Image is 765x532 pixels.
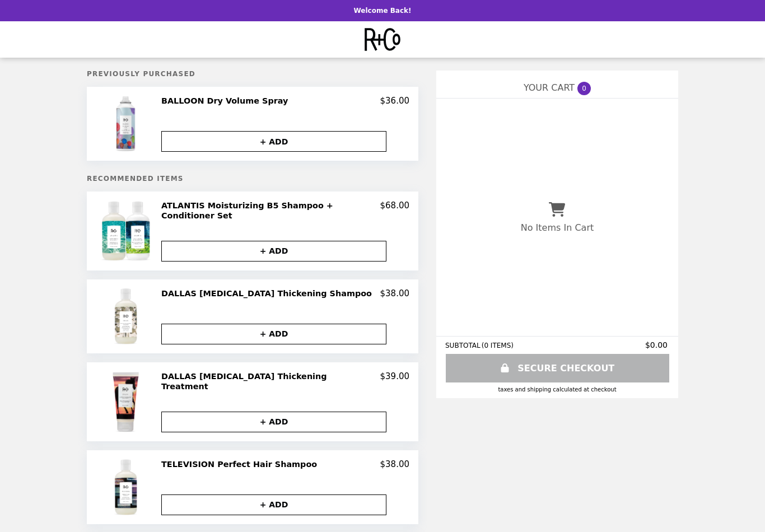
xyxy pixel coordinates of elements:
[161,96,292,106] h2: BALLOON Dry Volume Spray
[161,459,321,469] h2: TELEVISION Perfect Hair Shampoo
[95,200,159,262] img: ATLANTIS Moisturizing B5 Shampoo + Conditioner Set
[380,459,410,469] p: $38.00
[87,70,418,78] h5: Previously Purchased
[111,371,143,432] img: DALLAS Biotin Thickening Treatment
[380,371,410,392] p: $39.00
[161,288,376,298] h2: DALLAS [MEDICAL_DATA] Thickening Shampoo
[113,459,141,515] img: TELEVISION Perfect Hair Shampoo
[161,412,386,432] button: + ADD
[445,386,669,393] div: Taxes and Shipping calculated at checkout
[365,28,401,51] img: Brand Logo
[161,371,380,392] h2: DALLAS [MEDICAL_DATA] Thickening Treatment
[87,175,418,183] h5: Recommended Items
[113,288,141,344] img: DALLAS Biotin Thickening Shampoo
[380,96,410,106] p: $36.00
[577,82,591,95] span: 0
[161,324,386,344] button: + ADD
[445,342,482,349] span: SUBTOTAL
[161,494,386,515] button: + ADD
[521,222,594,233] p: No Items In Cart
[353,7,411,15] p: Welcome Back!
[645,340,669,349] span: $0.00
[380,200,410,221] p: $68.00
[380,288,410,298] p: $38.00
[161,131,386,152] button: + ADD
[161,200,380,221] h2: ATLANTIS Moisturizing B5 Shampoo + Conditioner Set
[161,241,386,262] button: + ADD
[115,96,139,152] img: BALLOON Dry Volume Spray
[524,82,575,93] span: YOUR CART
[482,342,514,349] span: ( 0 ITEMS )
